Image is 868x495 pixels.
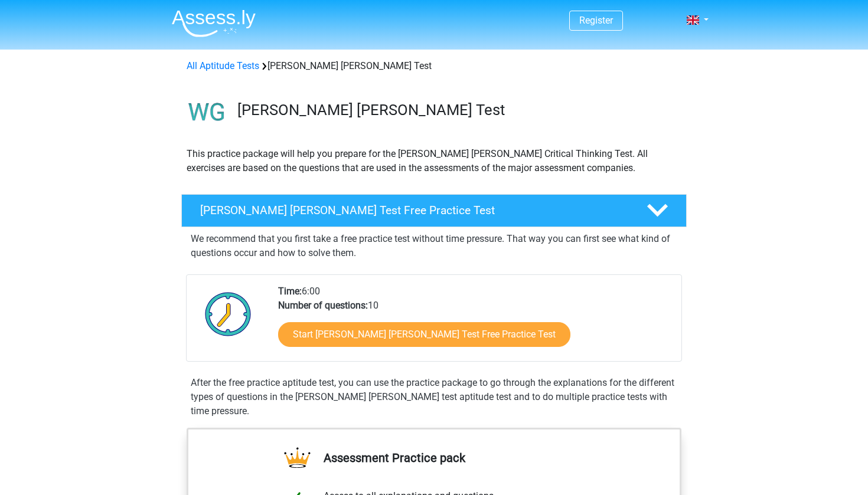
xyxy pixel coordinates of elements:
img: Clock [198,284,258,343]
a: Register [579,15,613,26]
b: Time: [278,286,302,297]
h4: [PERSON_NAME] [PERSON_NAME] Test Free Practice Test [200,204,628,217]
div: 6:00 10 [269,284,681,361]
h3: [PERSON_NAME] [PERSON_NAME] Test [237,101,677,119]
p: This practice package will help you prepare for the [PERSON_NAME] [PERSON_NAME] Critical Thinking... [187,147,681,175]
div: [PERSON_NAME] [PERSON_NAME] Test [182,59,686,73]
b: Number of questions: [278,300,368,311]
p: We recommend that you first take a free practice test without time pressure. That way you can fir... [191,232,677,260]
a: All Aptitude Tests [187,60,259,71]
img: watson glaser test [182,87,232,137]
a: Start [PERSON_NAME] [PERSON_NAME] Test Free Practice Test [278,322,570,347]
a: [PERSON_NAME] [PERSON_NAME] Test Free Practice Test [177,194,691,227]
img: Assessly [172,9,256,37]
div: After the free practice aptitude test, you can use the practice package to go through the explana... [186,376,682,418]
